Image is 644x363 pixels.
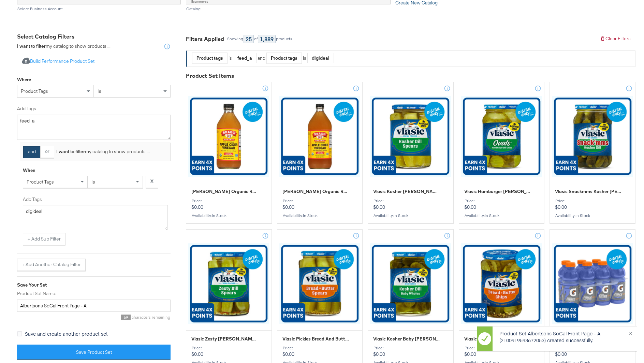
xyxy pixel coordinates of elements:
[464,346,539,357] p: $0.00
[499,330,628,344] p: Product Set Albertsons SoCal Front Page - A (2100919593672053) created successfully.
[17,43,111,50] div: my catalog to show products ...
[303,213,318,218] span: in stock
[17,282,171,288] div: Save Your Set
[23,146,41,158] button: and
[228,55,233,61] div: is
[276,37,293,41] div: products
[17,76,31,83] div: Where
[464,188,532,195] span: Vlasic Hamburger Dill Pickle Chips
[17,115,171,140] textarea: feed_a
[373,336,441,342] span: Vlasic Kosher Baby Dill Pickles
[464,336,532,342] span: Vlasic Bread And Butter Pickle Chips
[17,259,86,271] button: + Add Another Catalog Filter
[23,196,168,203] label: Add Tags
[21,88,48,94] span: product tags
[282,188,350,195] span: Bragg Organic Raw Unfiltered Apple Cider Vinegar
[191,199,266,210] p: $0.00
[464,199,539,203] div: Price:
[191,346,266,357] p: $0.00
[227,37,244,41] div: Showing
[192,53,227,63] div: Product tags
[212,213,226,218] span: in stock
[373,188,441,195] span: Vlasic Kosher Dill Spears
[186,35,224,43] div: Filters Applied
[373,199,448,203] div: Price:
[23,167,35,174] div: When
[54,148,150,155] div: my catalog to show products ...
[233,53,256,63] div: feed_a
[186,72,635,80] div: Product Set Items
[17,345,171,360] button: Save Product Set
[267,53,302,63] div: Product tags
[91,179,95,185] span: is
[254,37,258,41] div: of
[17,300,171,312] input: Give your set a descriptive name
[244,35,254,43] div: 25
[191,346,266,350] div: Price:
[258,53,334,64] div: and
[629,329,632,336] span: ×
[17,6,181,11] div: Select Business Account
[282,346,357,357] p: $0.00
[595,33,635,45] button: Clear Filters
[17,55,99,68] button: Build Performance Product Set
[150,178,153,185] strong: X
[191,336,259,342] span: Vlasic Zesty Dill Spears
[258,35,276,43] div: 1,889
[575,213,590,218] span: in stock
[394,213,408,218] span: in stock
[308,53,334,63] div: digideal
[98,88,101,94] span: is
[186,6,391,11] div: Catalog:
[282,346,357,350] div: Price:
[23,205,168,230] textarea: digideal
[555,188,623,195] span: Vlasic Snackmms Kosher Dills
[373,213,448,218] div: Availability :
[282,199,357,203] div: Price:
[40,146,54,158] button: or
[373,199,448,210] p: $0.00
[17,33,171,41] div: Select Catalog Filters
[624,326,637,339] button: ×
[121,315,131,320] span: 69
[17,315,171,320] div: characters remaining
[282,213,357,218] div: Availability :
[56,148,85,155] strong: I want to filter
[373,346,448,350] div: Price:
[282,199,357,210] p: $0.00
[282,336,350,342] span: Vlasic Pickles Bread And Butter Spears
[17,290,171,297] label: Product Set Name:
[464,199,539,210] p: $0.00
[485,213,499,218] span: in stock
[17,43,46,49] strong: I want to filter
[373,346,448,357] p: $0.00
[146,176,158,188] button: X
[191,199,266,203] div: Price:
[191,213,266,218] div: Availability :
[27,179,54,185] span: product tags
[25,330,108,337] span: Save and create another product set
[302,55,307,61] div: is
[17,105,171,112] label: Add Tags
[464,346,539,350] div: Price:
[555,199,630,210] p: $0.00
[555,199,630,203] div: Price:
[23,233,65,245] button: + Add Sub Filter
[191,188,259,195] span: Bragg Organic Raw Unfiltered Apple Cider Vinegar
[555,213,630,218] div: Availability :
[464,213,539,218] div: Availability :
